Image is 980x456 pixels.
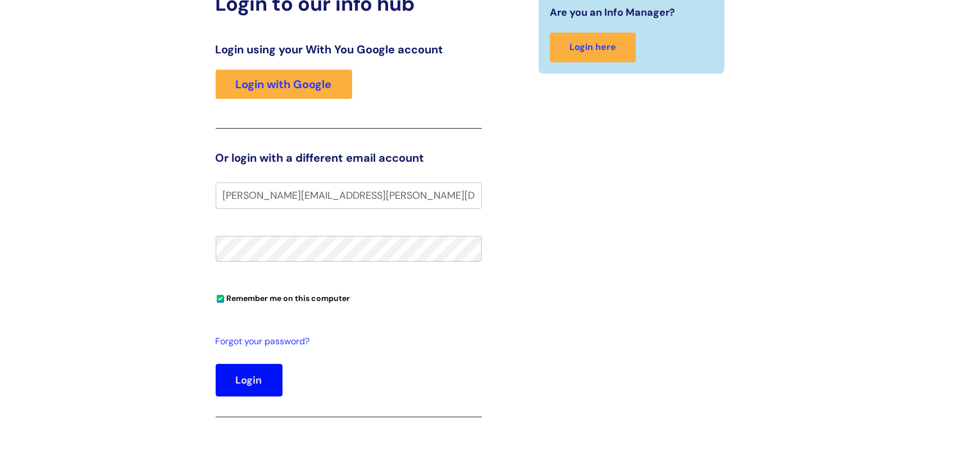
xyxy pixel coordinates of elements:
h3: Or login with a different email account [216,151,482,165]
button: Login [216,364,282,396]
div: You can uncheck this option if you're logging in from a shared device [216,289,482,307]
input: Remember me on this computer [217,295,224,303]
a: Login with Google [216,70,352,99]
input: Your e-mail address [216,183,482,208]
a: Login here [550,33,636,62]
h3: Login using your With You Google account [216,43,482,56]
a: Forgot your password? [216,334,476,350]
span: Are you an Info Manager? [550,3,675,21]
label: Remember me on this computer [216,291,350,303]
